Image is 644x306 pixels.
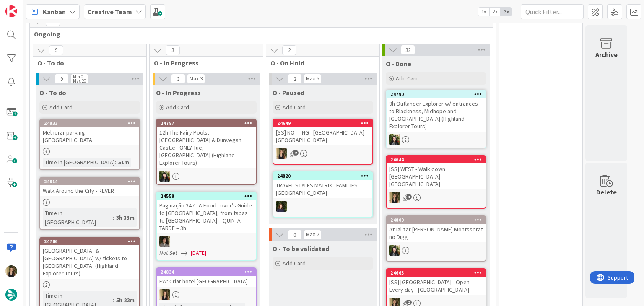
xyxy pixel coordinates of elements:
[288,74,302,84] span: 2
[113,213,114,222] span: :
[273,201,372,212] div: MC
[283,104,309,111] span: Add Card...
[389,245,400,256] img: BC
[396,75,423,82] span: Add Card...
[44,179,139,184] div: 24814
[273,148,372,159] div: SP
[40,127,139,145] div: Melhorar parking [GEOGRAPHIC_DATA]
[37,59,136,67] span: O - To do
[390,157,486,163] div: 24644
[390,91,486,97] div: 24790
[273,172,372,198] div: 24820TRAVEL STYLES MATRIX - FAMILIES - [GEOGRAPHIC_DATA]
[40,185,139,196] div: Walk Around the City - REVER
[161,269,256,275] div: 24834
[157,192,256,233] div: 24558Paginação 347 - A Food Lover’s Guide to [GEOGRAPHIC_DATA], from tapas to [GEOGRAPHIC_DATA] –...
[501,8,512,16] span: 3x
[595,49,618,60] div: Archive
[113,296,114,305] span: :
[166,104,193,111] span: Add Card...
[390,270,486,276] div: 24663
[18,1,38,11] span: Support
[283,259,309,267] span: Add Card...
[49,45,63,55] span: 9
[273,88,304,97] span: O - Paused
[390,217,486,223] div: 24800
[55,74,69,84] span: 9
[273,244,329,253] span: O - To be validated
[306,233,319,237] div: Max 2
[159,236,170,247] img: MS
[157,119,256,168] div: 2478712h The Fairy Pools, [GEOGRAPHIC_DATA] & Dunvegan Castle - ONLY Tue, [GEOGRAPHIC_DATA] (High...
[387,224,486,242] div: Atualizar [PERSON_NAME] Montsserat no Digg
[387,91,486,132] div: 247909h Outlander Explorer w/ entrances to Blackness, Midhope and [GEOGRAPHIC_DATA] (Highland Exp...
[115,158,116,167] span: :
[116,158,131,167] div: 51m
[43,7,66,17] span: Kanban
[5,265,17,277] img: SP
[387,98,486,132] div: 9h Outlander Explorer w/ entrances to Blackness, Midhope and [GEOGRAPHIC_DATA] (Highland Explorer...
[276,201,287,212] img: MC
[277,120,372,126] div: 24649
[273,119,372,145] div: 24649[SS] NOTTING - [GEOGRAPHIC_DATA] - [GEOGRAPHIC_DATA]
[5,289,17,301] img: avatar
[387,156,486,163] div: 24644
[40,119,139,127] div: 24833
[161,193,256,199] div: 24558
[73,75,83,79] div: Min 0
[387,192,486,203] div: SP
[387,134,486,145] div: BC
[277,173,372,179] div: 24820
[171,74,185,84] span: 3
[40,119,139,145] div: 24833Melhorar parking [GEOGRAPHIC_DATA]
[387,277,486,295] div: [SS] [GEOGRAPHIC_DATA] - Open Every day - [GEOGRAPHIC_DATA]
[270,59,369,67] span: O - On Hold
[166,45,180,55] span: 3
[288,230,302,240] span: 0
[159,171,170,182] img: BC
[5,5,17,17] img: Visit kanbanzone.com
[159,249,177,257] i: Not Set
[389,192,400,203] img: SP
[387,269,486,295] div: 24663[SS] [GEOGRAPHIC_DATA] - Open Every day - [GEOGRAPHIC_DATA]
[478,8,489,16] span: 1x
[401,45,415,55] span: 32
[521,4,584,19] input: Quick Filter...
[114,296,137,305] div: 5h 22m
[387,269,486,277] div: 24663
[387,245,486,256] div: BC
[191,249,206,257] span: [DATE]
[386,60,411,68] span: O - Done
[157,119,256,127] div: 24787
[157,268,256,287] div: 24834FW: Criar hotel [GEOGRAPHIC_DATA]
[157,236,256,247] div: MS
[157,192,256,200] div: 24558
[73,79,86,83] div: Max 20
[306,77,319,81] div: Max 5
[154,59,252,67] span: O - In Progress
[190,77,203,81] div: Max 3
[114,213,137,222] div: 3h 33m
[40,238,139,279] div: 24786[GEOGRAPHIC_DATA] & [GEOGRAPHIC_DATA] w/ tickets to [GEOGRAPHIC_DATA] (Highland Explorer Tours)
[157,289,256,300] div: SP
[40,245,139,279] div: [GEOGRAPHIC_DATA] & [GEOGRAPHIC_DATA] w/ tickets to [GEOGRAPHIC_DATA] (Highland Explorer Tours)
[44,120,139,126] div: 24833
[34,30,482,38] span: Ongoing
[157,276,256,287] div: FW: Criar hotel [GEOGRAPHIC_DATA]
[273,119,372,127] div: 24649
[387,216,486,242] div: 24800Atualizar [PERSON_NAME] Montsserat no Digg
[39,88,66,97] span: O - To do
[157,200,256,233] div: Paginação 347 - A Food Lover’s Guide to [GEOGRAPHIC_DATA], from tapas to [GEOGRAPHIC_DATA] – QUIN...
[40,178,139,185] div: 24814
[40,238,139,245] div: 24786
[44,239,139,244] div: 24786
[596,187,617,197] div: Delete
[406,194,412,200] span: 1
[293,150,299,156] span: 2
[273,127,372,145] div: [SS] NOTTING - [GEOGRAPHIC_DATA] - [GEOGRAPHIC_DATA]
[273,180,372,198] div: TRAVEL STYLES MATRIX - FAMILIES - [GEOGRAPHIC_DATA]
[40,178,139,196] div: 24814Walk Around the City - REVER
[387,91,486,98] div: 24790
[389,134,400,145] img: BC
[387,216,486,224] div: 24800
[489,8,501,16] span: 2x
